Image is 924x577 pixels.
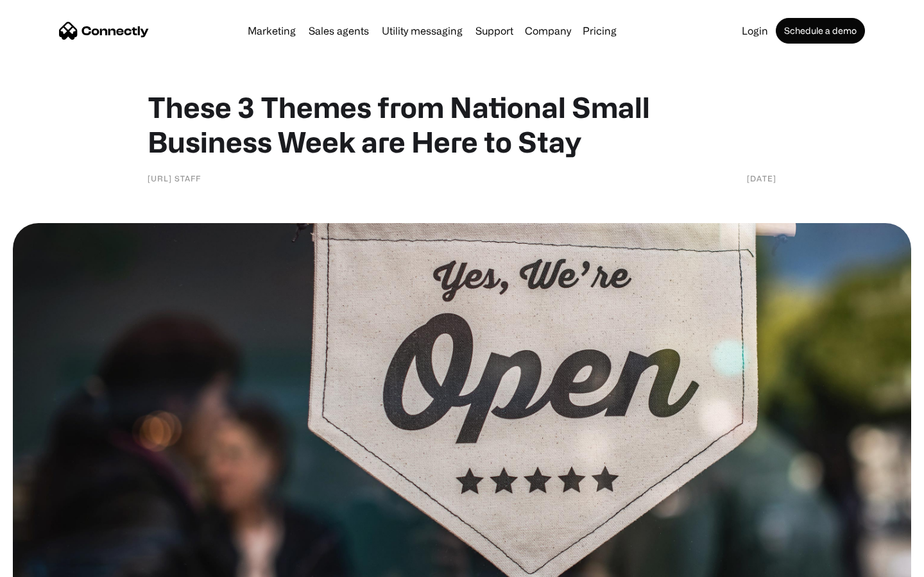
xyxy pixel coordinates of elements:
[525,22,571,40] div: Company
[737,26,773,36] a: Login
[521,22,575,40] div: Company
[747,172,776,185] div: [DATE]
[470,26,518,36] a: Support
[243,26,301,36] a: Marketing
[13,555,77,573] aside: Language selected: English
[776,18,865,44] a: Schedule a demo
[148,172,201,185] div: [URL] Staff
[577,26,622,36] a: Pricing
[26,555,77,573] ul: Language list
[304,26,374,36] a: Sales agents
[148,90,776,159] h1: These 3 Themes from National Small Business Week are Here to Stay
[377,26,468,36] a: Utility messaging
[59,21,149,40] a: home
